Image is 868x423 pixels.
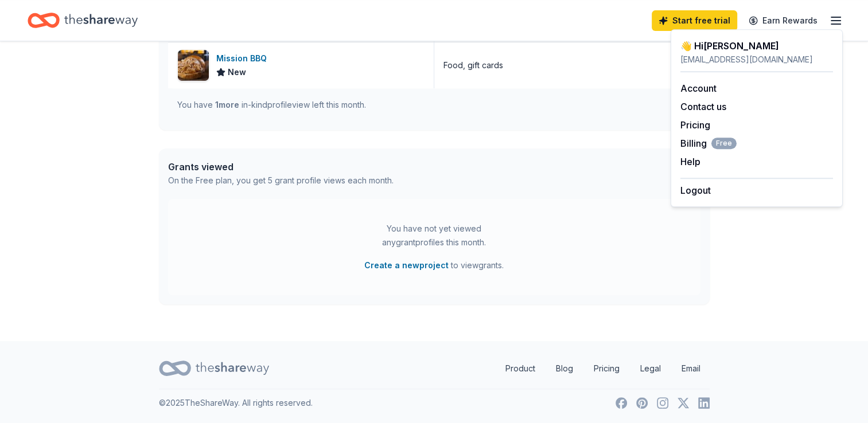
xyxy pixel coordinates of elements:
[547,357,582,380] a: Blog
[363,222,506,249] div: You have not yet viewed any grant profiles this month.
[496,357,544,380] a: Product
[28,7,138,34] a: Home
[680,136,737,150] button: BillingFree
[443,58,503,72] div: Food, gift cards
[177,98,366,112] div: You have in-kind profile view left this month.
[216,52,271,65] div: Mission BBQ
[680,136,737,150] span: Billing
[631,357,670,380] a: Legal
[680,53,833,66] div: [EMAIL_ADDRESS][DOMAIN_NAME]
[680,39,833,53] div: 👋 Hi [PERSON_NAME]
[228,65,246,79] span: New
[680,119,710,131] a: Pricing
[672,357,710,380] a: Email
[680,100,726,113] button: Contact us
[711,138,737,149] span: Free
[680,183,711,197] button: Logout
[215,100,239,109] span: 1 more
[742,10,824,31] a: Earn Rewards
[496,357,710,380] nav: quick links
[178,50,209,81] img: Image for Mission BBQ
[364,258,504,272] span: to view grants .
[168,160,394,174] div: Grants viewed
[364,258,449,272] button: Create a newproject
[680,155,700,169] button: Help
[159,396,313,410] p: © 2025 TheShareWay. All rights reserved.
[652,10,737,31] a: Start free trial
[585,357,629,380] a: Pricing
[168,174,394,187] div: On the Free plan, you get 5 grant profile views each month.
[680,83,717,94] a: Account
